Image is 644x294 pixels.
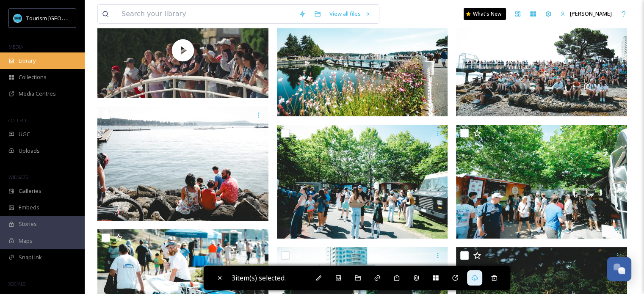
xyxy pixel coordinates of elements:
[456,2,627,116] img: TylerCave_Naniamo_July_Day3_3.jpg
[570,10,612,17] span: [PERSON_NAME]
[19,253,42,261] span: SnapLink
[8,117,27,124] span: COLLECT
[14,14,22,22] img: tourism_nanaimo_logo.jpeg
[607,257,631,281] button: Open Chat
[97,2,268,98] img: thumbnail
[232,273,286,283] span: 3 item(s) selected.
[277,2,448,116] img: TylerCave_Naniamo_July_Day3_8.jpg
[19,147,40,155] span: Uploads
[19,203,39,212] span: Embeds
[464,8,506,20] a: What's New
[8,280,25,287] span: SOCIALS
[19,57,36,65] span: Library
[8,174,28,180] span: WIDGETS
[19,220,37,228] span: Stories
[8,44,23,50] span: MEDIA
[19,73,47,81] span: Collections
[26,14,102,22] span: Tourism [GEOGRAPHIC_DATA]
[19,130,30,138] span: UGC
[456,124,627,239] img: TylerCave_Naniamo_July_Day3_15.jpg
[556,5,616,22] a: [PERSON_NAME]
[19,90,56,98] span: Media Centres
[277,124,448,239] img: TylerCave_Naniamo_July_Day3_14.jpg
[325,5,375,22] a: View all files
[97,107,268,221] img: TylerCave_Naniamo_July_Day3_6.jpg
[117,5,295,23] input: Search your library
[19,187,41,195] span: Galleries
[19,237,33,245] span: Maps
